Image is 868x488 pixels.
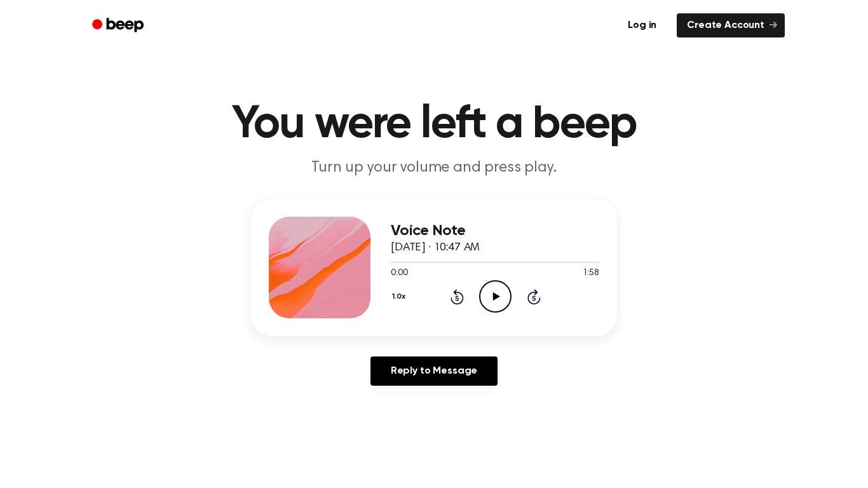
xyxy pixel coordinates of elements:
[391,222,599,240] h3: Voice Note
[615,11,669,40] a: Log in
[677,13,785,37] a: Create Account
[391,267,407,280] span: 0:00
[391,286,410,308] button: 1.0x
[83,13,155,38] a: Beep
[190,158,678,179] p: Turn up your volume and press play.
[109,102,759,147] h1: You were left a beep
[370,356,498,386] a: Reply to Message
[391,242,480,254] span: [DATE] · 10:47 AM
[583,267,599,280] span: 1:58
